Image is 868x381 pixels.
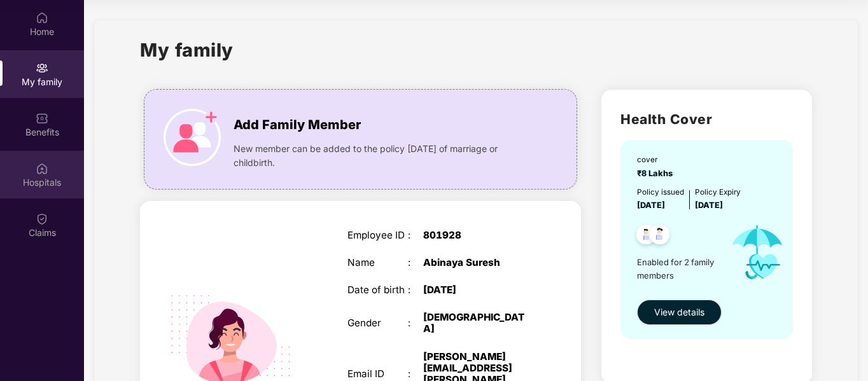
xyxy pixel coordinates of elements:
[408,317,423,329] div: :
[408,257,423,268] div: :
[720,212,794,293] img: icon
[408,284,423,296] div: :
[347,284,409,296] div: Date of birth
[423,312,529,335] div: [DEMOGRAPHIC_DATA]
[423,257,529,268] div: Abinaya Suresh
[36,162,48,175] img: svg+xml;base64,PHN2ZyBpZD0iSG9zcGl0YWxzIiB4bWxucz0iaHR0cDovL3d3dy53My5vcmcvMjAwMC9zdmciIHdpZHRoPS...
[637,186,684,198] div: Policy issued
[234,142,529,170] span: New member can be added to the policy [DATE] of marriage or childbirth.
[637,154,676,166] div: cover
[423,230,529,241] div: 801928
[620,109,793,130] h2: Health Cover
[347,230,409,241] div: Employee ID
[234,115,361,135] span: Add Family Member
[347,257,409,268] div: Name
[36,212,48,225] img: svg+xml;base64,PHN2ZyBpZD0iQ2xhaW0iIHhtbG5zPSJodHRwOi8vd3d3LnczLm9yZy8yMDAwL3N2ZyIgd2lkdGg9IjIwIi...
[637,300,722,325] button: View details
[36,62,48,74] img: svg+xml;base64,PHN2ZyB3aWR0aD0iMjAiIGhlaWdodD0iMjAiIHZpZXdCb3g9IjAgMCAyMCAyMCIgZmlsbD0ibm9uZSIgeG...
[36,112,48,125] img: svg+xml;base64,PHN2ZyBpZD0iQmVuZWZpdHMiIHhtbG5zPSJodHRwOi8vd3d3LnczLm9yZy8yMDAwL3N2ZyIgd2lkdGg9Ij...
[637,200,665,210] span: [DATE]
[140,36,234,64] h1: My family
[408,368,423,380] div: :
[347,317,409,329] div: Gender
[347,368,409,380] div: Email ID
[423,284,529,296] div: [DATE]
[695,200,723,210] span: [DATE]
[164,109,221,166] img: icon
[637,256,720,282] span: Enabled for 2 family members
[408,230,423,241] div: :
[631,221,662,252] img: svg+xml;base64,PHN2ZyB4bWxucz0iaHR0cDovL3d3dy53My5vcmcvMjAwMC9zdmciIHdpZHRoPSI0OC45NDMiIGhlaWdodD...
[654,305,704,319] span: View details
[36,11,48,24] img: svg+xml;base64,PHN2ZyBpZD0iSG9tZSIgeG1sbnM9Imh0dHA6Ly93d3cudzMub3JnLzIwMDAvc3ZnIiB3aWR0aD0iMjAiIG...
[695,186,741,198] div: Policy Expiry
[637,169,676,178] span: ₹8 Lakhs
[644,221,675,252] img: svg+xml;base64,PHN2ZyB4bWxucz0iaHR0cDovL3d3dy53My5vcmcvMjAwMC9zdmciIHdpZHRoPSI0OC45NDMiIGhlaWdodD...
